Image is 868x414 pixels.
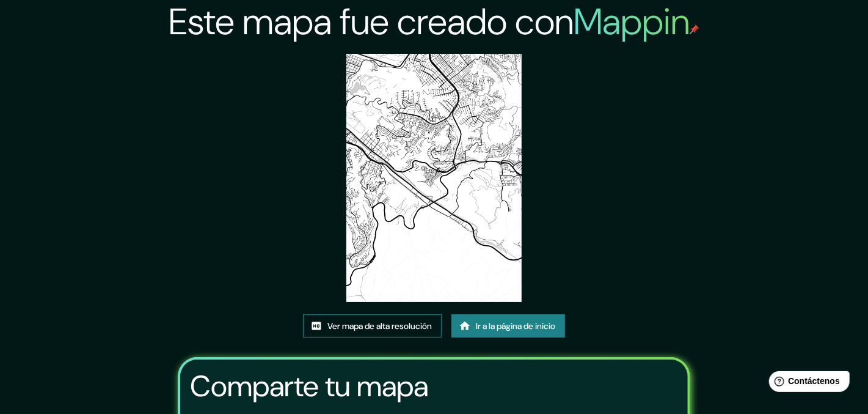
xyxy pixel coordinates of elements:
[190,367,428,405] font: Comparte tu mapa
[346,54,522,302] img: created-map
[303,314,442,338] a: Ver mapa de alta resolución
[451,314,565,338] a: Ir a la página de inicio
[476,320,555,331] font: Ir a la página de inicio
[690,24,699,34] img: pin de mapeo
[759,366,855,401] iframe: Lanzador de widgets de ayuda
[327,320,432,331] font: Ver mapa de alta resolución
